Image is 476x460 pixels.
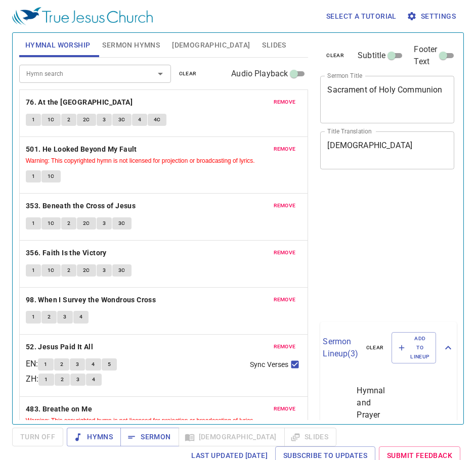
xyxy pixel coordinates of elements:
[79,312,82,321] span: 4
[86,374,101,386] button: 4
[179,69,197,78] span: clear
[26,417,255,424] small: Warning: This copyrighted hymn is not licensed for projection or broadcasting of lyrics.
[77,217,96,229] button: 2C
[112,114,132,126] button: 3C
[67,115,70,124] span: 2
[26,200,136,212] b: 353. Beneath the Cross of Jesus
[26,217,41,229] button: 1
[26,170,41,182] button: 1
[322,7,401,26] button: Select a tutorial
[268,200,302,212] button: remove
[26,294,158,306] button: 98. When I Survey the Wondrous Cross
[70,358,85,371] button: 3
[26,157,255,164] small: Warning: This copyrighted hymn is not licensed for projection or broadcasting of lyrics.
[77,264,96,277] button: 2C
[70,374,85,386] button: 3
[274,404,296,413] span: remove
[366,343,384,352] span: clear
[26,114,41,126] button: 1
[320,322,457,374] div: Sermon Lineup(3)clearAdd to Lineup
[154,115,161,124] span: 4C
[32,266,35,275] span: 1
[12,7,153,25] img: True Jesus Church
[67,428,121,446] button: Hymns
[274,98,296,107] span: remove
[102,358,117,371] button: 5
[132,114,147,126] button: 4
[118,115,125,124] span: 3C
[26,200,138,212] button: 353. Beneath the Cross of Jesus
[83,266,90,275] span: 2C
[67,266,70,275] span: 2
[173,68,203,80] button: clear
[32,219,35,228] span: 1
[326,10,397,23] span: Select a tutorial
[274,201,296,210] span: remove
[38,374,54,386] button: 1
[61,114,76,126] button: 2
[268,247,302,259] button: remove
[32,115,35,124] span: 1
[274,295,296,304] span: remove
[172,39,250,52] span: [DEMOGRAPHIC_DATA]
[138,115,141,124] span: 4
[76,360,79,369] span: 3
[26,247,108,259] button: 356. Faith Is the Victory
[323,336,358,360] p: Sermon Lineup ( 3 )
[392,332,436,364] button: Add to Lineup
[250,359,288,370] span: Sync Verses
[97,217,112,229] button: 3
[77,114,96,126] button: 2C
[409,10,456,23] span: Settings
[398,334,429,362] span: Add to Lineup
[231,68,288,80] span: Audio Playback
[268,143,302,155] button: remove
[414,43,437,68] span: Footer Text
[57,311,72,323] button: 3
[73,311,89,323] button: 4
[83,115,90,124] span: 2C
[320,50,350,62] button: clear
[32,312,35,321] span: 1
[327,85,447,114] textarea: Sacrament of Holy Communion
[41,264,61,277] button: 1C
[48,115,55,124] span: 1C
[85,358,101,371] button: 4
[26,143,137,156] b: 501. He Looked Beyond My Fault
[26,294,156,306] b: 98. When I Survey the Wondrous Cross
[327,141,447,160] textarea: [DEMOGRAPHIC_DATA]
[63,312,66,321] span: 3
[274,145,296,154] span: remove
[405,7,460,26] button: Settings
[61,217,76,229] button: 2
[26,96,133,109] b: 76. At the [GEOGRAPHIC_DATA]
[48,312,51,321] span: 2
[48,172,55,181] span: 1C
[268,294,302,306] button: remove
[26,341,93,353] b: 52. Jesus Paid It All
[26,358,38,370] p: EN :
[60,360,63,369] span: 2
[41,311,57,323] button: 2
[262,39,286,52] span: Slides
[26,311,41,323] button: 1
[61,375,64,384] span: 2
[153,67,167,81] button: Open
[41,217,61,229] button: 1C
[26,247,107,259] b: 356. Faith Is the Victory
[97,114,112,126] button: 3
[38,358,53,371] button: 1
[103,266,106,275] span: 3
[61,264,76,277] button: 2
[112,264,132,277] button: 3C
[26,403,94,416] button: 483. Breathe on Me
[118,219,125,228] span: 3C
[41,114,61,126] button: 1C
[48,266,55,275] span: 1C
[32,172,35,181] span: 1
[67,219,70,228] span: 2
[55,374,70,386] button: 2
[97,264,112,277] button: 3
[26,143,139,156] button: 501. He Looked Beyond My Fault
[128,431,170,443] span: Sermon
